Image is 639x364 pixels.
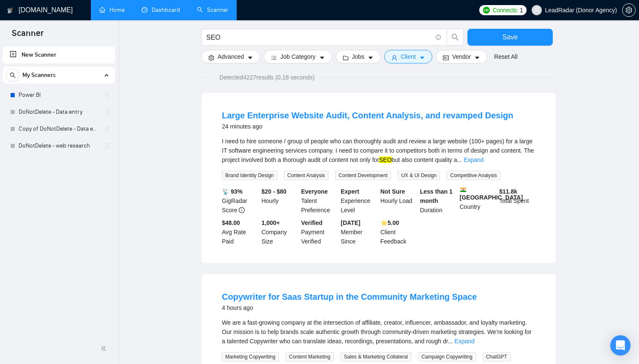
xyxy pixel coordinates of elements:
[464,156,483,163] a: Expand
[19,120,99,137] a: Copy of DoNotDelete - Data entry
[343,55,349,61] span: folder
[419,55,425,61] span: caret-down
[286,352,334,361] span: Content Marketing
[401,52,416,61] span: Client
[222,121,513,131] div: 24 minutes ago
[436,50,487,63] button: idcardVendorcaret-down
[623,7,635,14] span: setting
[483,7,490,14] img: upwork-logo.png
[520,5,523,15] span: 1
[7,4,13,17] img: logo
[10,47,108,63] a: New Scanner
[610,335,631,356] div: Open Intercom Messenger
[352,52,365,61] span: Jobs
[384,50,432,63] button: userClientcaret-down
[3,47,115,63] li: New Scanner
[271,55,277,61] span: bars
[457,156,462,163] span: ...
[447,171,500,180] span: Competitive Analysis
[494,52,517,61] a: Reset All
[341,352,411,361] span: Sales & Marketing Collateral
[222,219,240,226] b: $48.00
[380,188,405,195] b: Not Sure
[443,55,449,61] span: idcard
[260,187,300,215] div: Hourly
[420,188,453,204] b: Less than 1 month
[319,55,325,61] span: caret-down
[460,187,466,193] img: 🇮🇳
[247,55,253,61] span: caret-down
[301,219,323,226] b: Verified
[222,171,277,180] span: Brand Identity Design
[22,67,56,84] span: My Scanners
[222,352,279,361] span: Marketing Copywriting
[467,29,553,46] button: Save
[262,188,287,195] b: $20 - $80
[391,55,397,61] span: user
[6,68,19,82] button: search
[222,188,243,195] b: 📡 93%
[379,156,392,163] mark: SEO
[264,50,332,63] button: barsJob Categorycaret-down
[206,32,432,43] input: Search Freelance Jobs...
[454,338,474,345] a: Expand
[368,55,374,61] span: caret-down
[6,72,19,78] span: search
[336,50,381,63] button: folderJobscaret-down
[213,73,320,82] span: Detected 4227 results (0.18 seconds)
[497,187,537,215] div: Total Spent
[339,218,379,246] div: Member Since
[201,50,260,63] button: settingAdvancedcaret-down
[284,171,328,180] span: Content Analysis
[218,52,244,61] span: Advanced
[458,187,498,215] div: Country
[534,7,540,13] span: user
[341,219,360,226] b: [DATE]
[142,6,180,14] a: dashboardDashboard
[5,27,50,45] span: Scanner
[447,33,463,41] span: search
[222,137,535,164] div: I need to hire someone / group of people who can thoroughly audit and review a large website (100...
[3,67,115,154] li: My Scanners
[460,187,523,201] b: [GEOGRAPHIC_DATA]
[300,187,339,215] div: Talent Preference
[104,92,111,99] span: holder
[19,137,99,154] a: DoNotDelete - web research
[622,3,636,17] button: setting
[104,109,111,115] span: holder
[260,218,300,246] div: Company Size
[493,5,518,15] span: Connects:
[398,171,440,180] span: UX & UI Design
[418,352,476,361] span: Campaign Copywriting
[483,352,511,361] span: ChatGPT
[197,6,228,14] a: searchScanner
[379,218,418,246] div: Client Feedback
[335,171,391,180] span: Content Development
[222,303,477,313] div: 4 hours ago
[222,292,477,301] a: Copywriter for Saas Startup in the Community Marketing Space
[436,35,441,40] span: info-circle
[301,188,328,195] b: Everyone
[222,111,513,120] a: Large Enterprise Website Audit, Content Analysis, and revamped Design
[300,218,339,246] div: Payment Verified
[220,218,260,246] div: Avg Rate Paid
[220,187,260,215] div: GigRadar Score
[452,52,471,61] span: Vendor
[499,188,517,195] b: $ 11.8k
[341,188,359,195] b: Expert
[418,187,458,215] div: Duration
[380,219,399,226] b: ⭐️ 5.00
[622,7,636,14] a: setting
[474,55,480,61] span: caret-down
[262,219,280,226] b: 1,000+
[104,126,111,132] span: holder
[222,318,535,346] div: We are a fast-growing company at the intersection of affiliate, creator, influencer, ambassador, ...
[101,344,109,353] span: double-left
[99,6,125,14] a: homeHome
[502,32,518,42] span: Save
[19,104,99,120] a: DoNotDelete - Data entry
[19,87,99,104] a: Power BI
[339,187,379,215] div: Experience Level
[208,55,214,61] span: setting
[280,52,315,61] span: Job Category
